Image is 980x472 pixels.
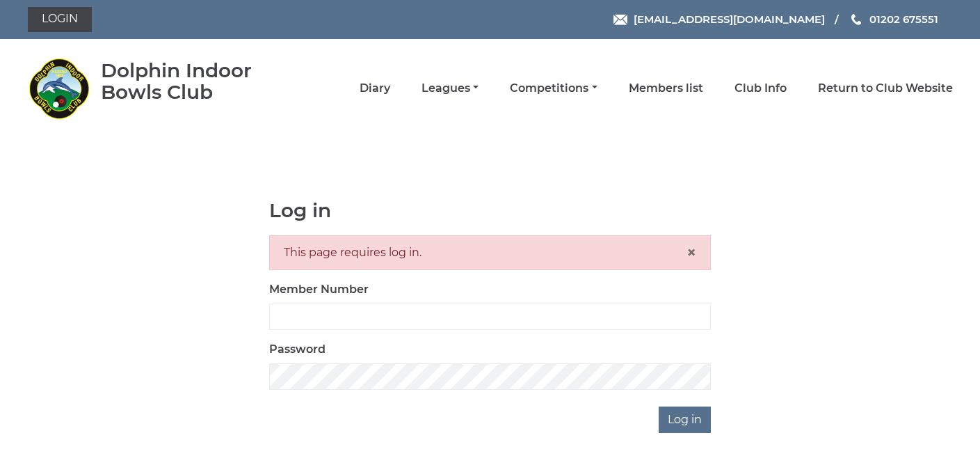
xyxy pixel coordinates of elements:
span: 01202 675551 [869,13,938,26]
a: Members list [629,81,703,96]
button: Close [686,244,696,261]
a: Email [EMAIL_ADDRESS][DOMAIN_NAME] [613,11,825,27]
h1: Log in [269,200,711,221]
img: Phone us [851,14,861,25]
a: Return to Club Website [818,81,953,96]
div: Dolphin Indoor Bowls Club [101,60,292,103]
a: Login [28,7,92,32]
input: Log in [659,407,711,433]
a: Leagues [421,81,479,96]
span: [EMAIL_ADDRESS][DOMAIN_NAME] [634,13,825,26]
img: Email [613,15,627,25]
img: Dolphin Indoor Bowls Club [28,57,90,120]
a: Competitions [510,81,597,96]
span: × [686,242,696,262]
a: Diary [360,81,390,96]
a: Club Info [734,81,787,96]
div: This page requires log in. [269,235,711,270]
label: Member Number [269,281,369,298]
label: Password [269,341,326,358]
a: Phone us 01202 675551 [849,11,938,27]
